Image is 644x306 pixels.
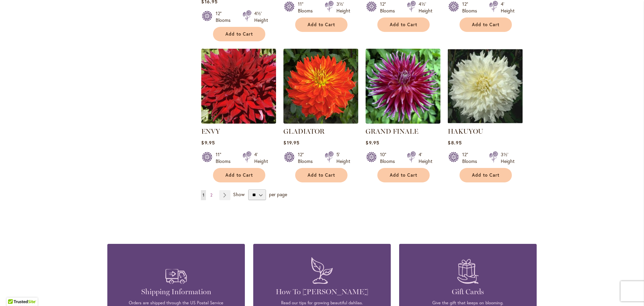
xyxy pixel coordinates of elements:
span: $9.95 [366,139,379,146]
h4: How To [PERSON_NAME] [263,287,381,297]
p: Give the gift that keeps on blooming. [409,300,527,306]
span: Add to Cart [308,22,335,28]
a: Gladiator [283,119,358,125]
img: Hakuyou [448,49,523,124]
div: 10" Blooms [380,151,399,165]
span: Add to Cart [225,31,253,37]
div: 12" Blooms [380,1,399,14]
button: Add to Cart [213,27,265,41]
div: 12" Blooms [216,10,234,24]
div: 12" Blooms [462,151,481,165]
div: 3½' Height [336,1,350,14]
button: Add to Cart [213,168,265,182]
a: 2 [209,190,214,200]
div: 11" Blooms [298,1,317,14]
img: Grand Finale [366,49,440,124]
a: Hakuyou [448,119,523,125]
div: 4' Height [254,151,268,165]
a: ENVY [201,127,220,135]
div: 3½' Height [501,151,515,165]
p: Read our tips for growing beautiful dahlias. [263,300,381,306]
button: Add to Cart [295,168,347,182]
div: 4½' Height [419,1,432,14]
span: 1 [203,192,204,198]
button: Add to Cart [377,168,430,182]
a: GLADIATOR [283,127,325,135]
span: 2 [210,192,212,198]
span: $8.95 [448,139,462,146]
div: 5' Height [336,151,350,165]
span: $9.95 [201,139,215,146]
div: 12" Blooms [298,151,317,165]
p: Orders are shipped through the US Postal Service [117,300,235,306]
button: Add to Cart [460,17,512,32]
span: Add to Cart [390,172,417,178]
a: Envy [201,119,276,125]
button: Add to Cart [295,17,347,32]
img: Gladiator [283,49,358,124]
span: Add to Cart [308,172,335,178]
div: 4' Height [419,151,432,165]
h4: Shipping Information [117,287,235,297]
div: 4' Height [501,1,515,14]
button: Add to Cart [460,168,512,182]
iframe: Launch Accessibility Center [5,282,24,301]
span: Add to Cart [472,172,499,178]
a: GRAND FINALE [366,127,418,135]
span: per page [269,191,287,198]
span: Add to Cart [390,22,417,28]
img: Envy [201,49,276,124]
div: 11" Blooms [216,151,234,165]
button: Add to Cart [377,17,430,32]
a: HAKUYOU [448,127,483,135]
div: 12" Blooms [462,1,481,14]
h4: Gift Cards [409,287,527,297]
span: Add to Cart [225,172,253,178]
span: Add to Cart [472,22,499,28]
span: Show [233,191,245,198]
div: 4½' Height [254,10,268,24]
a: Grand Finale [366,119,440,125]
span: $19.95 [283,139,299,146]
